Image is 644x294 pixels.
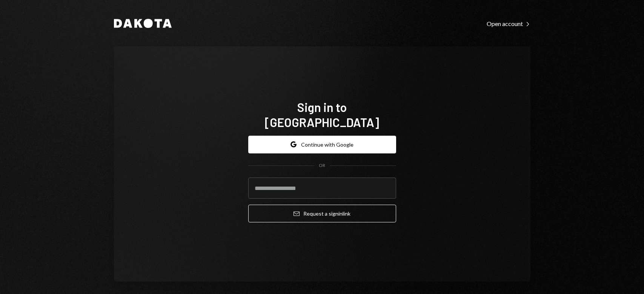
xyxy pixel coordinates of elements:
[319,162,325,169] div: OR
[248,136,396,153] button: Continue with Google
[248,205,396,222] button: Request a signinlink
[487,20,530,28] div: Open account
[487,19,530,28] a: Open account
[248,100,396,130] h1: Sign in to [GEOGRAPHIC_DATA]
